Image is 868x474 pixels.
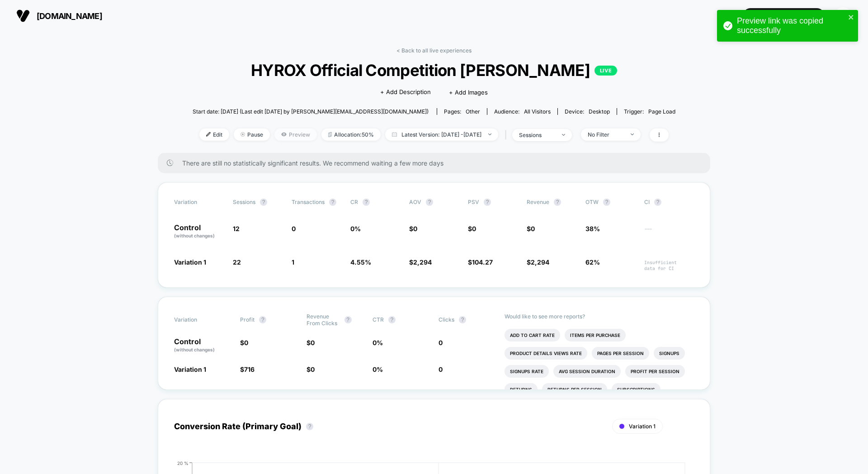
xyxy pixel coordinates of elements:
[233,225,240,232] span: 12
[488,133,491,135] img: end
[350,258,371,266] span: 4.55 %
[557,108,617,115] span: Device:
[240,316,255,323] span: Profit
[737,16,845,35] div: Preview link was copied successfully
[505,313,694,320] p: Would like to see more reports?
[321,128,381,141] span: Allocation: 50%
[426,199,433,206] button: ?
[380,88,431,97] span: + Add Description
[37,11,102,21] span: [DOMAIN_NAME]
[625,365,685,378] li: Profit Per Session
[553,365,621,378] li: Avg Session Duration
[527,199,549,205] span: Revenue
[193,108,429,115] span: Start date: [DATE] (Last edit [DATE] by [PERSON_NAME][EMAIL_ADDRESS][DOMAIN_NAME])
[409,258,432,266] span: $
[585,225,600,232] span: 38%
[174,224,224,239] p: Control
[233,258,241,266] span: 22
[588,131,624,138] div: No Filter
[527,258,549,266] span: $
[182,159,692,167] span: There are still no statistically significant results. We recommend waiting a few more days
[527,225,535,232] span: $
[505,365,549,378] li: Signups Rate
[350,199,358,205] span: CR
[542,383,607,396] li: Returns Per Session
[644,226,694,239] span: ---
[624,108,675,115] div: Trigger:
[519,132,555,138] div: sessions
[392,132,397,137] img: calendar
[233,199,255,205] span: Sessions
[834,7,852,25] div: SM
[494,108,551,115] div: Audience:
[234,128,270,141] span: Pause
[409,225,417,232] span: $
[328,132,332,137] img: rebalance
[344,316,352,323] button: ?
[531,258,549,266] span: 2,294
[554,199,561,206] button: ?
[292,199,325,205] span: Transactions
[831,7,854,25] button: SM
[472,225,476,232] span: 0
[459,316,466,323] button: ?
[524,108,551,115] span: All Visitors
[409,199,421,205] span: AOV
[244,339,248,346] span: 0
[484,199,491,206] button: ?
[468,225,476,232] span: $
[565,329,626,341] li: Items Per Purchase
[373,316,384,323] span: CTR
[240,365,255,373] span: $
[311,365,315,373] span: 0
[174,199,224,206] span: Variation
[217,61,651,80] span: HYROX Official Competition [PERSON_NAME]
[244,365,255,373] span: 716
[350,225,361,232] span: 0 %
[466,108,480,115] span: other
[503,128,512,142] span: |
[644,199,694,206] span: CI
[531,225,535,232] span: 0
[468,258,493,266] span: $
[259,316,266,323] button: ?
[329,199,336,206] button: ?
[388,316,396,323] button: ?
[307,365,315,373] span: $
[174,258,206,266] span: Variation 1
[589,108,610,115] span: desktop
[14,9,105,23] button: [DOMAIN_NAME]
[174,338,231,353] p: Control
[206,132,211,137] img: edit
[654,199,661,206] button: ?
[199,128,229,141] span: Edit
[631,133,634,135] img: end
[292,225,296,232] span: 0
[306,423,313,430] button: ?
[468,199,479,205] span: PSV
[373,365,383,373] span: 0 %
[439,339,443,346] span: 0
[472,258,493,266] span: 104.27
[648,108,675,115] span: Page Load
[562,134,565,136] img: end
[240,339,248,346] span: $
[174,347,215,352] span: (without changes)
[307,313,340,327] span: Revenue From Clicks
[174,313,224,327] span: Variation
[644,260,694,271] span: Insufficient data for CI
[177,460,189,465] tspan: 20 %
[848,14,854,22] button: close
[654,347,685,360] li: Signups
[241,132,245,137] img: end
[396,47,472,54] a: < Back to all live experiences
[373,339,383,346] span: 0 %
[449,89,488,96] span: + Add Images
[274,128,317,141] span: Preview
[307,339,315,346] span: $
[594,66,617,76] p: LIVE
[292,258,294,266] span: 1
[413,258,432,266] span: 2,294
[385,128,498,141] span: Latest Version: [DATE] - [DATE]
[439,365,443,373] span: 0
